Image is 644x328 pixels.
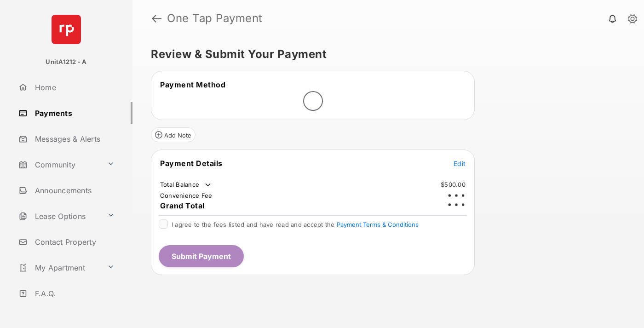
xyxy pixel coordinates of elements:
[151,127,195,142] button: Add Note
[46,58,86,67] p: UnitA1212 - A
[454,160,466,167] span: Edit
[15,231,132,253] a: Contact Property
[15,128,132,150] a: Messages & Alerts
[440,180,466,189] td: $500.00
[15,102,132,124] a: Payments
[167,13,263,24] strong: One Tap Payment
[160,191,213,200] td: Convenience Fee
[52,15,81,44] img: svg+xml;base64,PHN2ZyB4bWxucz0iaHR0cDovL3d3dy53My5vcmcvMjAwMC9zdmciIHdpZHRoPSI2NCIgaGVpZ2h0PSI2NC...
[454,159,466,168] button: Edit
[15,179,132,201] a: Announcements
[160,80,225,89] span: Payment Method
[160,180,213,190] td: Total Balance
[172,221,419,228] span: I agree to the fees listed and have read and accept the
[15,257,103,279] a: My Apartment
[160,159,223,168] span: Payment Details
[15,154,103,176] a: Community
[15,282,132,305] a: F.A.Q.
[337,221,419,228] button: I agree to the fees listed and have read and accept the
[151,49,618,60] h5: Review & Submit Your Payment
[15,205,103,227] a: Lease Options
[15,76,132,98] a: Home
[159,245,244,267] button: Submit Payment
[160,201,205,210] span: Grand Total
